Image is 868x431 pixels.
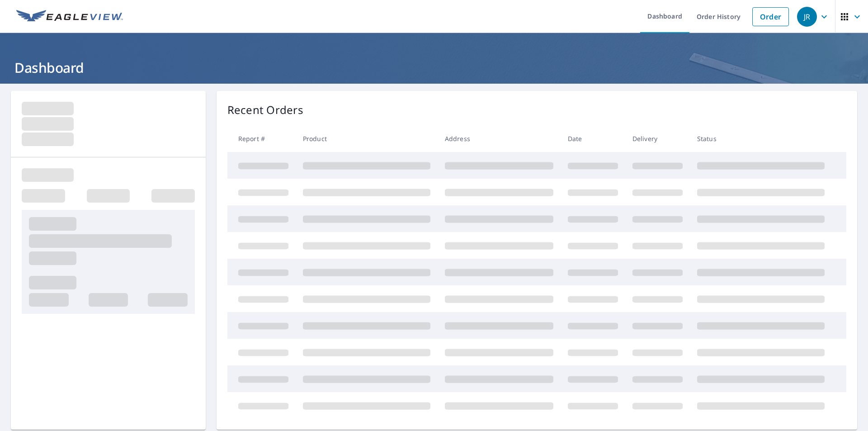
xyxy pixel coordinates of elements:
th: Delivery [625,125,690,152]
th: Product [296,125,438,152]
a: Order [752,7,789,26]
th: Date [561,125,625,152]
th: Report # [227,125,296,152]
div: JR [797,7,817,27]
h1: Dashboard [11,58,857,77]
p: Recent Orders [227,102,303,118]
th: Address [438,125,561,152]
th: Status [690,125,832,152]
img: EV Logo [16,10,123,24]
